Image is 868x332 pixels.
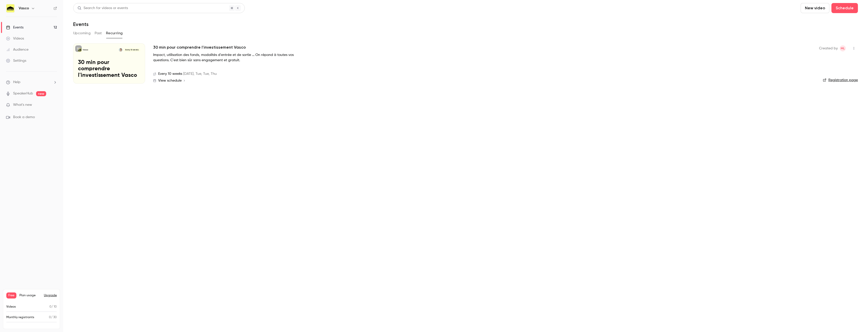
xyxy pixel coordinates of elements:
[19,6,29,11] h6: Vasco
[6,25,23,30] div: Events
[823,78,858,83] a: Registration page
[801,3,829,13] button: New video
[819,45,838,51] span: Created by
[78,59,140,79] p: 30 min pour comprendre l'investissement Vasco
[831,3,858,13] button: Schedule
[153,44,246,50] a: 30 min pour comprendre l'investissement Vasco
[153,79,811,83] a: View schedule
[6,58,26,63] div: Settings
[158,71,182,77] span: Every 10 weeks
[6,47,29,52] div: Audience
[73,21,89,27] h1: Events
[119,48,122,52] img: Mathieu Guerchoux
[13,102,32,108] span: What's new
[49,305,57,309] p: / 10
[840,45,846,51] span: Marin Lemay
[183,71,217,77] span: [DATE], Tue, Tue, Thu
[51,103,57,107] iframe: Noticeable Trigger
[49,316,51,319] span: 0
[6,80,57,85] li: help-dropdown-opener
[83,49,88,51] p: Vasco
[49,305,51,308] span: 0
[6,292,16,298] span: Free
[13,115,35,120] span: Book a demo
[44,293,57,297] button: Upgrade
[36,91,46,96] span: new
[841,45,845,51] span: ML
[153,52,305,63] p: Impact, utilisation des fonds, modalités d'entrée et de sortie ... On répond à toutes vos questio...
[158,79,182,82] span: View schedule
[13,91,33,96] a: SpeakerHub
[106,29,123,37] button: Recurring
[95,29,102,37] button: Past
[13,80,20,85] span: Help
[77,6,128,11] div: Search for videos or events
[6,4,14,12] img: Vasco
[6,36,24,41] div: Videos
[6,305,16,309] p: Videos
[49,315,57,320] p: / 30
[124,48,140,52] span: Every 10 weeks
[19,293,41,297] span: Plan usage
[73,29,91,37] button: Upcoming
[6,315,34,320] p: Monthly registrants
[73,43,145,84] a: 30 min pour comprendre l'investissement VascoVascoMathieu GuerchouxEvery 10 weeks30 min pour comp...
